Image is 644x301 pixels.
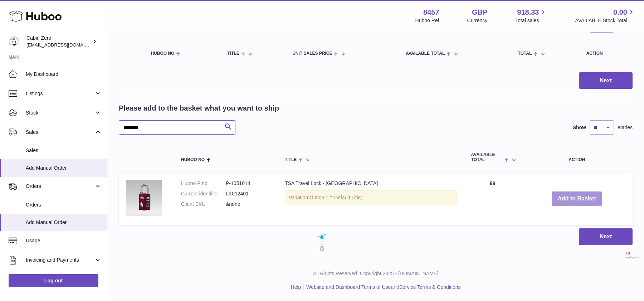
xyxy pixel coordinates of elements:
[406,51,445,56] span: AVAILABLE Total
[26,71,102,78] span: My Dashboard
[9,274,98,287] a: Log out
[399,284,461,290] a: Service Terms & Conditions
[625,251,640,256] span: 0 / 0
[181,201,226,208] dt: Client SKU
[226,190,270,197] dd: LK012401
[26,183,94,190] span: Orders
[26,35,91,48] div: Cabin Zero
[573,124,586,131] label: Show
[26,165,102,171] span: Add Manual Order
[226,180,270,187] dd: P-1051014
[119,103,279,113] h2: Please add to the basket what you want to ship
[415,17,439,24] div: Huboo Ref
[575,8,635,24] a: 0.00 AVAILABLE Stock Total
[26,147,102,154] span: Sales
[586,51,625,56] div: Action
[423,8,439,17] strong: 8457
[309,195,362,200] span: Option 1 = Default Title;
[181,157,205,162] span: Huboo no
[226,201,270,208] dd: &none
[472,8,487,17] strong: GBP
[113,270,638,277] p: All Rights Reserved. Copyright 2025 - [DOMAIN_NAME]
[613,8,627,17] span: 0.00
[285,190,457,205] div: Variation:
[579,72,633,89] button: Next
[285,157,297,162] span: Title
[518,51,532,56] span: Total
[26,42,105,48] span: [EMAIL_ADDRESS][DOMAIN_NAME]
[515,17,547,24] span: Total sales
[521,145,633,169] th: Action
[291,284,301,290] a: Help
[278,173,464,225] td: TSA Travel Lock - [GEOGRAPHIC_DATA]
[471,152,503,162] span: AVAILABLE Total
[304,284,460,291] li: and
[126,180,162,216] img: TSA Travel Lock - Sage Forest
[181,180,226,187] dt: Huboo P no
[227,51,239,56] span: Title
[26,110,94,116] span: Stock
[26,219,102,226] span: Add Manual Order
[151,51,174,56] span: Huboo no
[552,191,602,206] button: Add to Basket
[306,284,391,290] a: Website and Dashboard Terms of Use
[625,256,640,259] span: used queries
[515,8,547,24] a: 918.33 Total sales
[9,36,19,47] img: huboo@cabinzero.com
[464,173,521,225] td: 89
[517,8,539,17] span: 918.33
[26,202,102,208] span: Orders
[292,51,332,56] span: Unit Sales Price
[181,190,226,197] dt: Current identifier
[26,129,94,136] span: Sales
[26,90,94,97] span: Listings
[618,124,633,131] span: entries
[26,237,102,244] span: Usage
[575,17,635,24] span: AVAILABLE Stock Total
[26,257,94,263] span: Invoicing and Payments
[467,17,488,24] div: Currency
[579,228,633,245] button: Next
